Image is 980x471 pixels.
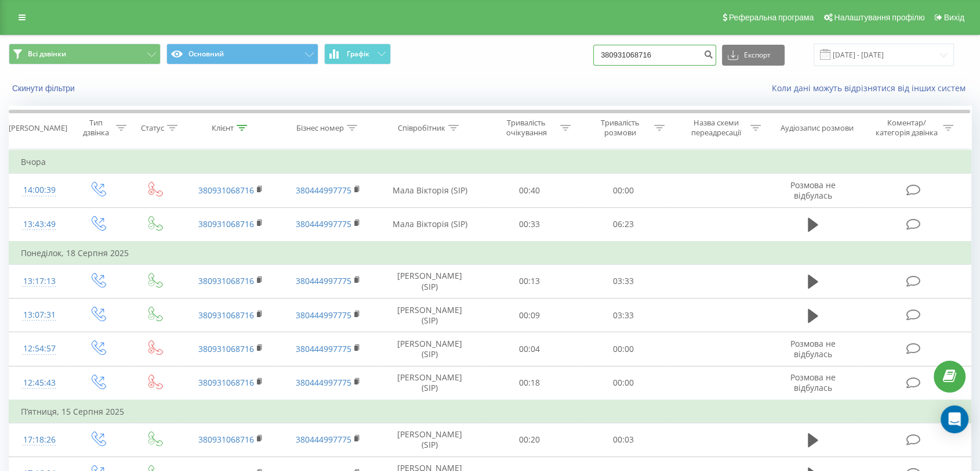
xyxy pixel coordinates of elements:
a: 380444997775 [296,434,351,445]
a: 380931068716 [198,377,254,388]
span: Розмова не відбулась [790,338,836,359]
a: 380931068716 [198,310,254,321]
td: 00:09 [482,299,576,332]
td: [PERSON_NAME] (SIP) [377,299,482,332]
div: Open Intercom Messenger [941,405,968,433]
button: Скинути фільтри [9,83,81,94]
td: [PERSON_NAME] (SIP) [377,332,482,366]
div: Клієнт [212,123,234,133]
a: 380444997775 [296,218,351,229]
span: Налаштування профілю [834,13,924,22]
div: Назва схеми переадресації [685,118,747,138]
div: Тривалість розмови [589,118,651,138]
td: Мала Вікторія (SIP) [377,174,482,207]
a: 380931068716 [198,434,254,445]
td: П’ятниця, 15 Серпня 2025 [9,400,971,423]
a: 380931068716 [198,275,254,286]
span: Розмова не відбулась [790,179,836,201]
button: Основний [166,44,318,64]
td: 00:04 [482,332,576,366]
a: 380931068716 [198,343,254,354]
td: 03:33 [576,264,670,298]
div: Співробітник [398,123,445,133]
td: 00:20 [482,423,576,456]
button: Графік [324,44,391,64]
td: 00:13 [482,264,576,298]
span: Вихід [944,13,964,22]
div: 17:18:26 [21,429,57,451]
div: Тривалість очікування [495,118,557,138]
div: Тип дзвінка [79,118,113,138]
td: 00:00 [576,366,670,400]
td: 00:03 [576,423,670,456]
span: Графік [347,50,369,58]
td: 06:23 [576,207,670,242]
a: 380444997775 [296,343,351,354]
a: 380931068716 [198,185,254,196]
div: 14:00:39 [21,179,57,202]
span: Всі дзвінки [28,49,66,59]
td: 00:00 [576,174,670,207]
span: Реферальна програма [729,13,814,22]
div: Статус [141,123,164,133]
button: Всі дзвінки [9,44,161,64]
div: 12:54:57 [21,337,57,360]
td: [PERSON_NAME] (SIP) [377,264,482,298]
div: Бізнес номер [296,123,344,133]
a: 380444997775 [296,310,351,321]
td: [PERSON_NAME] (SIP) [377,366,482,400]
div: 13:17:13 [21,270,57,293]
div: 13:43:49 [21,213,57,236]
div: 13:07:31 [21,304,57,326]
input: Пошук за номером [593,45,716,66]
td: Вчора [9,150,971,174]
td: 00:33 [482,207,576,242]
td: Мала Вікторія (SIP) [377,207,482,242]
div: Аудіозапис розмови [781,123,854,133]
td: [PERSON_NAME] (SIP) [377,423,482,456]
div: Коментар/категорія дзвінка [872,118,940,138]
div: 12:45:43 [21,372,57,394]
button: Експорт [722,45,785,66]
a: Коли дані можуть відрізнятися вiд інших систем [772,82,971,94]
td: Понеділок, 18 Серпня 2025 [9,242,971,265]
a: 380444997775 [296,185,351,196]
a: 380444997775 [296,275,351,286]
a: 380931068716 [198,218,254,229]
td: 00:18 [482,366,576,400]
td: 03:33 [576,299,670,332]
td: 00:40 [482,174,576,207]
a: 380444997775 [296,377,351,388]
span: Розмова не відбулась [790,372,836,393]
td: 00:00 [576,332,670,366]
div: [PERSON_NAME] [9,123,67,133]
